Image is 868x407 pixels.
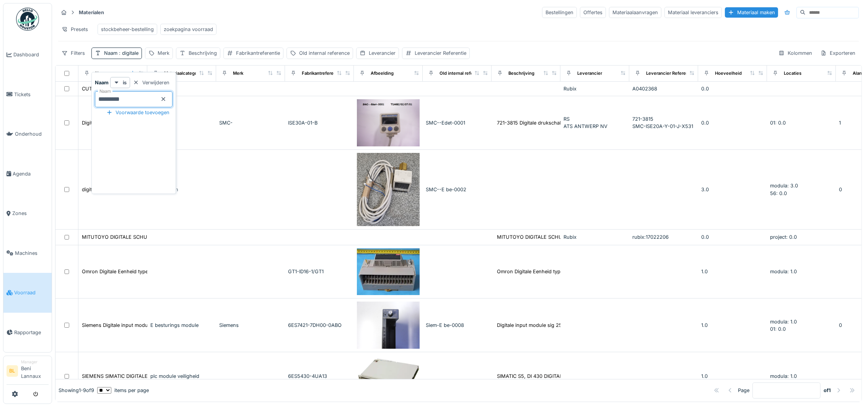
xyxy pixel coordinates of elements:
div: Old internal reference [299,49,350,57]
div: 6ES5430-4UA13 [288,373,351,380]
div: Siemens Digitale input module 16 DI 421-7DH00-0AB0 [82,322,207,329]
div: Siem-E be-0008 [426,322,489,329]
img: digitale vacuumschakelaar-ZSE20-P-01-L [357,153,420,226]
div: Materiaal maken [725,7,778,18]
div: Merk [233,70,243,77]
div: Omron Digitale Eenheid type GT1-ID16-1/GT1 ING... [497,268,615,275]
strong: Materialen [76,9,107,16]
div: Beschrijving [189,49,217,57]
span: Zones [12,210,49,217]
img: SIEMENS SIMATIC DIGITALE INGANGSMODULE, 32 INGANGEN 24V DC6ES5430-4UA13 [357,355,420,397]
img: Badge_color-CXgf-gQk.svg [16,8,39,31]
div: 1.0 [701,322,764,329]
span: Dashboard [13,51,49,58]
div: CUTLINE DIGITALE SCHUIFMAAT 0-150MM 891945 [82,85,203,92]
div: Filters [58,48,88,59]
div: Showing 1 - 9 of 9 [59,387,94,394]
img: Digitale drukschakelaar [357,99,420,146]
div: MITUTOYO DIGITALE SCHUIFMAAT 0-200MM 500-182-30 [497,233,635,241]
div: plc module veiligheid [150,373,213,380]
span: 721-3815 [632,116,653,122]
span: ATS ANTWERP NV [563,123,607,129]
div: Materiaalaanvragen [609,7,661,18]
li: BL [7,365,18,377]
div: ISE30A-01-B [288,119,351,126]
span: modula: 1.0 [770,269,797,274]
span: rubix:17022206 [632,234,669,240]
div: Leverancier [577,70,602,77]
div: items per page [97,387,149,394]
div: Omron Digitale Eenheid type GT1-ID16-1/GT1 INGANGS KAART PLC FC 300 [82,268,257,275]
div: Leverancier Referentie [646,70,694,77]
span: SMC-ISE20A-Y-01-J-X531 [632,123,693,129]
span: Onderhoud [15,130,49,138]
div: 0.0 [701,85,764,92]
li: Beni Lannaux [21,359,49,383]
div: 0.0 [701,119,764,126]
div: SMC--E be-0002 [426,186,489,193]
div: Materiaalcategorie [164,70,203,77]
div: Presets [58,24,91,35]
div: Merk [158,49,169,57]
strong: of 1 [824,387,831,394]
div: Digitale drukschakelaar [82,119,136,126]
label: Naam [98,88,112,95]
div: GT1-ID16-1/GT1 [288,268,351,275]
div: Manager [21,359,49,365]
span: 01: 0.0 [770,120,786,126]
div: Exporteren [817,48,859,59]
img: Omron Digitale Eenheid type GT1-ID16-1/GT1 INGANGS KAART PLC FC 300 [357,248,420,295]
div: Fabrikantreferentie [302,70,342,77]
span: modula: 1.0 [770,373,797,379]
div: digitale vacuumschakelaar-ZSE20-P-01-L [82,186,178,193]
strong: Naam [95,79,109,86]
span: 01: 0.0 [770,326,786,332]
div: 1.0 [701,268,764,275]
div: Bestellingen [542,7,577,18]
span: Rubix [563,234,576,240]
span: Agenda [13,170,49,177]
div: Afbeelding [371,70,394,77]
span: modula: 1.0 [770,319,797,325]
div: Offertes [580,7,606,18]
div: Fabrikantreferentie [236,49,280,57]
div: Leverancier [369,49,396,57]
span: 56: 0.0 [770,190,787,196]
img: Siemens Digitale input module 16 DI 421-7DH00-0AB0 [357,302,420,349]
div: Voorwaarde toevoegen [103,107,173,118]
div: SIMATIC S5, DI 430 DIGITALE INGANGSMODULE, 32 I... [497,373,628,380]
div: Materiaal leveranciers [664,7,722,18]
div: E besturings module [150,322,213,329]
div: Verwijderen [130,77,173,88]
div: 721-3815 Digitale drukschakelaar SMC-ISE20A-Y... [497,119,615,126]
div: Kolommen [775,48,816,59]
div: MITUTOYO DIGITALE SCHUIFMAAT [82,233,166,241]
div: zoekpagina voorraad [164,26,213,33]
span: : digitale [117,50,138,56]
span: A0402368 [632,86,657,92]
span: Machines [15,249,49,257]
div: stockbeheer-bestelling [101,26,154,33]
span: project: 0.0 [770,234,797,240]
span: Rapportage [14,329,49,336]
div: E detectie [150,119,213,126]
div: 3.0 [701,186,764,193]
div: Siemens [219,322,282,329]
div: 6ES7421-7DH00-0ABO [288,322,351,329]
strong: is [123,79,127,86]
div: Beschrijving [508,70,534,77]
span: modula: 3.0 [770,183,798,189]
div: 0.0 [701,233,764,241]
div: Digitale input module sig 250 Siemens Digitale... [497,322,609,329]
span: Tickets [14,91,49,98]
span: Voorraad [14,289,49,296]
div: Naam [104,49,138,57]
div: Page [738,387,749,394]
span: RS [563,116,570,122]
div: Locaties [784,70,801,77]
div: Leverancier Referentie [415,49,466,57]
div: SIEMENS SIMATIC DIGITALE INGANGSMODULE, 32 INGANGEN 24V DC6ES5430-4UA13 [82,373,290,380]
div: SMC--Edet-0001 [426,119,489,126]
div: Old internal reference [440,70,485,77]
div: Naam [95,70,107,77]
